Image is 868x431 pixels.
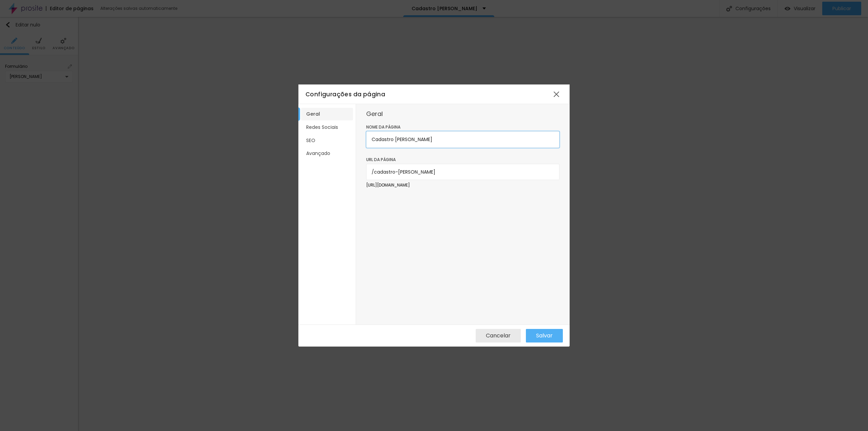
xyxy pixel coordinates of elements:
font: Nome da página [366,124,400,130]
font: Redes Sociais [306,124,338,131]
font: URL da página [366,157,396,162]
font: Salvar [536,332,553,339]
font: Cancelar [486,332,511,339]
font: Geral [306,111,320,117]
font: Avançado [306,150,330,157]
font: Configurações da página [305,90,385,98]
button: Salvar [526,329,563,342]
button: Cancelar [476,329,521,342]
font: Geral [366,110,383,118]
font: SEO [306,137,315,144]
